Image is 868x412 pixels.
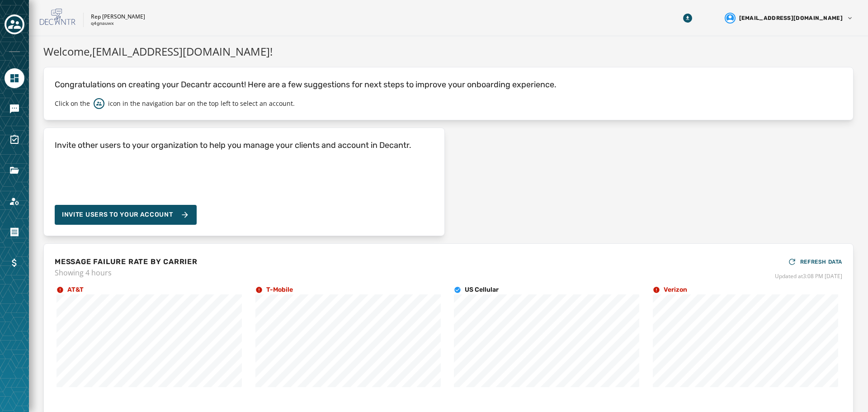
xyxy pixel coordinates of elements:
[788,255,842,269] button: REFRESH DATA
[67,285,84,294] h4: AT&T
[108,99,295,108] p: icon in the navigation bar on the top left to select an account.
[800,258,842,265] span: REFRESH DATA
[5,68,24,88] a: Navigate to Home
[55,256,198,267] h4: MESSAGE FAILURE RATE BY CARRIER
[91,20,114,27] p: q4gnauwx
[55,78,842,91] p: Congratulations on creating your Decantr account! Here are a few suggestions for next steps to im...
[5,161,24,180] a: Navigate to Files
[721,9,857,27] button: User settings
[55,139,411,152] h4: Invite other users to your organization to help you manage your clients and account in Decantr.
[62,210,173,219] span: Invite Users to your account
[55,99,90,108] p: Click on the
[5,222,24,242] a: Navigate to Orders
[43,43,854,60] h1: Welcome, [EMAIL_ADDRESS][DOMAIN_NAME] !
[266,285,293,294] h4: T-Mobile
[91,13,145,20] p: Rep [PERSON_NAME]
[5,99,24,119] a: Navigate to Messaging
[5,191,24,211] a: Navigate to Account
[679,10,696,26] button: Download Menu
[55,205,197,225] button: Invite Users to your account
[664,285,687,294] h4: Verizon
[5,130,24,150] a: Navigate to Surveys
[775,273,842,280] span: Updated at 3:08 PM [DATE]
[5,253,24,273] a: Navigate to Billing
[5,14,24,34] button: Toggle account select drawer
[739,14,843,22] span: [EMAIL_ADDRESS][DOMAIN_NAME]
[465,285,499,294] h4: US Cellular
[55,267,198,278] span: Showing 4 hours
